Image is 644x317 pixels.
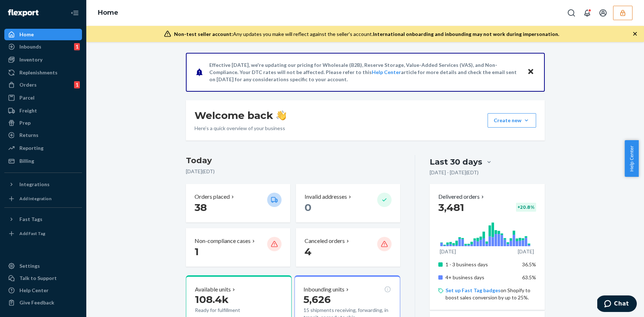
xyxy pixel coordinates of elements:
div: Prep [19,119,31,127]
div: Help Center [19,287,49,294]
ol: breadcrumbs [92,3,124,23]
div: Integrations [19,181,50,188]
p: Available units [195,285,231,294]
span: 36.5% [522,261,536,267]
div: Home [19,31,34,38]
div: Orders [19,81,37,88]
span: 5,626 [303,293,331,305]
p: [DATE] [518,248,534,255]
button: Close Navigation [68,6,82,20]
span: 0 [305,201,311,213]
span: 1 [195,245,199,258]
button: Invalid addresses 0 [296,184,400,222]
span: International onboarding and inbounding may not work during impersonation. [373,31,559,37]
div: Returns [19,132,38,139]
button: Open notifications [580,6,594,20]
p: Orders placed [195,193,230,201]
div: 1 [74,81,80,88]
div: Fast Tags [19,216,42,223]
button: Delivered orders [438,193,485,201]
p: Here’s a quick overview of your business [195,125,286,132]
span: 38 [195,201,207,213]
p: Non-compliance cases [195,237,251,245]
a: Settings [4,260,82,272]
p: 4+ business days [446,274,516,281]
img: hand-wave emoji [276,110,286,120]
button: Create new [488,113,536,128]
button: Close [526,67,535,77]
button: Non-compliance cases 1 [186,228,290,267]
a: Inbounds1 [4,41,82,52]
button: Talk to Support [4,272,82,284]
div: Any updates you make will reflect against the seller's account. [174,31,559,38]
p: 1 - 3 business days [446,261,516,268]
h1: Welcome back [195,109,286,122]
div: 1 [74,43,80,50]
p: Inbounding units [303,285,344,294]
div: Billing [19,157,34,165]
p: Effective [DATE], we're updating our pricing for Wholesale (B2B), Reserve Storage, Value-Added Se... [209,61,520,83]
button: Give Feedback [4,297,82,308]
div: Inventory [19,56,42,63]
p: [DATE] - [DATE] ( EDT ) [430,169,479,176]
button: Help Center [625,140,639,177]
a: Set up Fast Tag badges [446,287,501,293]
a: Freight [4,105,82,116]
a: Help Center [372,69,401,75]
button: Open Search Box [564,6,579,20]
span: 63.5% [522,274,536,280]
a: Reporting [4,142,82,154]
a: Home [4,29,82,40]
span: 4 [305,245,311,258]
p: on Shopify to boost sales conversion by up to 25%. [446,287,536,301]
a: Billing [4,155,82,167]
span: 3,481 [438,201,464,213]
button: Fast Tags [4,213,82,225]
a: Orders1 [4,79,82,91]
a: Add Integration [4,193,82,205]
div: Reporting [19,144,44,152]
a: Returns [4,129,82,141]
div: Give Feedback [19,299,54,306]
button: Orders placed 38 [186,184,290,222]
div: Add Fast Tag [19,230,45,236]
div: Settings [19,262,40,270]
a: Parcel [4,92,82,104]
a: Home [98,9,118,17]
div: Freight [19,107,37,114]
div: Parcel [19,94,35,101]
div: Add Integration [19,196,51,202]
a: Help Center [4,285,82,296]
span: 108.4k [195,293,229,305]
a: Add Fast Tag [4,228,82,239]
div: + 20.8 % [516,203,536,212]
div: Inbounds [19,43,41,50]
p: Invalid addresses [305,193,347,201]
button: Canceled orders 4 [296,228,400,267]
div: Last 30 days [430,156,482,167]
button: Integrations [4,179,82,190]
img: Flexport logo [8,9,38,17]
p: [DATE] ( EDT ) [186,168,401,175]
button: Open account menu [596,6,610,20]
span: Non-test seller account: [174,31,233,37]
p: [DATE] [440,248,456,255]
p: Canceled orders [305,237,345,245]
p: Ready for fulfillment [195,307,261,314]
iframe: Opens a widget where you can chat to one of our agents [597,295,637,313]
a: Prep [4,117,82,129]
div: Talk to Support [19,275,57,282]
a: Inventory [4,54,82,65]
a: Replenishments [4,67,82,78]
div: Replenishments [19,69,58,76]
h3: Today [186,155,401,166]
